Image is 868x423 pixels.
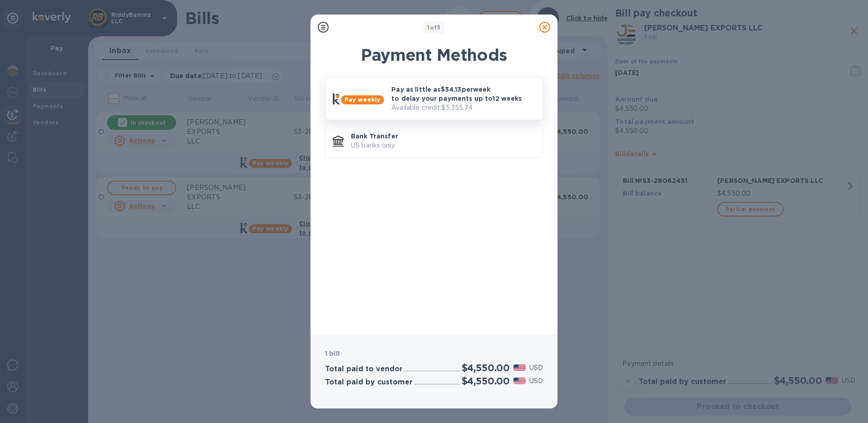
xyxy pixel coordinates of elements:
h2: $4,550.00 [462,362,510,374]
img: USD [513,378,526,384]
p: USD [529,363,543,373]
b: 1 bill [325,350,340,357]
h3: Total paid by customer [325,378,413,387]
span: 1 [427,24,429,31]
h1: Payment Methods [325,45,543,64]
p: Available credit: $5,355.74 [391,103,535,113]
h3: Total paid to vendor [325,365,403,374]
p: Bank Transfer [351,132,535,141]
b: of 3 [427,24,441,31]
b: Pay weekly [345,96,380,103]
p: US banks only. [351,141,535,150]
img: USD [513,364,526,371]
h2: $4,550.00 [462,375,510,387]
p: USD [529,376,543,386]
p: Pay as little as $34.13 per week to delay your payments up to 12 weeks [391,85,535,103]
